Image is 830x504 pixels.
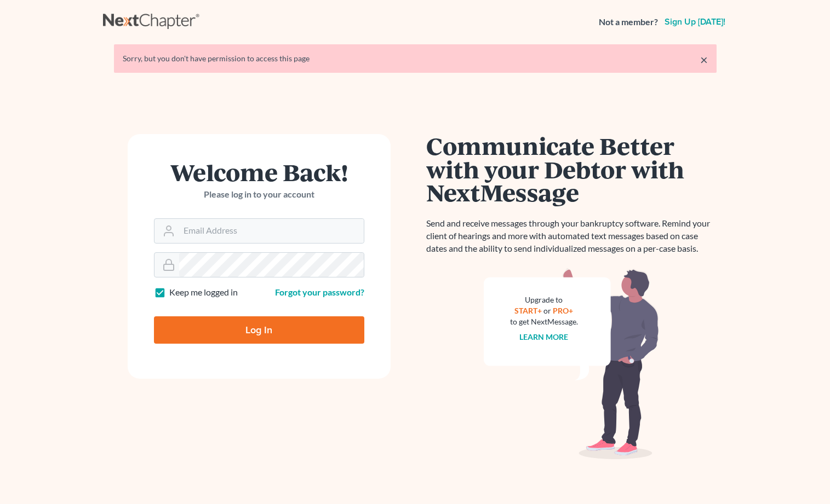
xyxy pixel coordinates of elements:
[553,306,573,315] a: PRO+
[510,316,578,327] div: to get NextMessage.
[154,188,364,201] p: Please log in to your account
[426,217,717,255] p: Send and receive messages through your bankruptcy software. Remind your client of hearings and mo...
[700,53,708,66] a: ×
[123,53,708,64] div: Sorry, but you don't have permission to access this page
[169,286,238,299] label: Keep me logged in
[543,306,551,315] span: or
[426,134,717,204] h1: Communicate Better with your Debtor with NextMessage
[154,316,364,344] input: Log In
[510,294,578,305] div: Upgrade to
[179,219,364,243] input: Email Address
[519,332,568,341] a: Learn more
[662,18,728,26] a: Sign up [DATE]!
[275,287,364,297] a: Forgot your password?
[484,268,659,460] img: nextmessage_bg-59042aed3d76b12b5cd301f8e5b87938c9018125f34e5fa2b7a6b67550977c72.svg
[514,306,542,315] a: START+
[599,16,658,28] strong: Not a member?
[154,160,364,184] h1: Welcome Back!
